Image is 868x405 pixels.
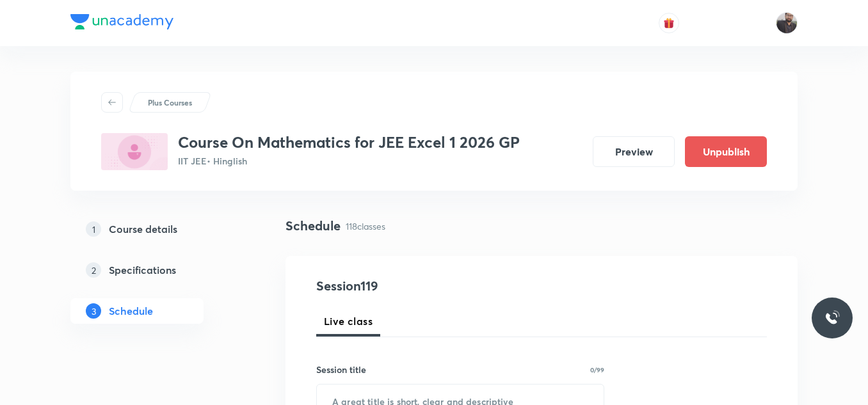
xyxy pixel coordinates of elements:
[109,303,153,319] h5: Schedule
[109,262,176,278] h5: Specifications
[70,14,173,29] img: Company Logo
[324,314,373,329] span: Live class
[824,310,840,326] img: ttu
[593,136,675,167] button: Preview
[316,363,366,376] h6: Session title
[178,154,520,168] p: IIT JEE • Hinglish
[86,262,101,278] p: 2
[86,303,101,319] p: 3
[86,221,101,237] p: 1
[148,97,192,108] p: Plus Courses
[101,133,168,170] img: B6FD5DA7-0157-4B01-9BBB-418DB1A4F4EF_plus.png
[590,367,604,373] p: 0/99
[178,133,520,152] h3: Course On Mathematics for JEE Excel 1 2026 GP
[659,13,679,33] button: avatar
[285,216,341,235] h4: Schedule
[109,221,177,237] h5: Course details
[346,219,385,233] p: 118 classes
[663,17,675,29] img: avatar
[316,276,550,296] h4: Session 119
[70,216,245,242] a: 1Course details
[776,12,798,34] img: Vishal Choudhary
[70,14,173,33] a: Company Logo
[70,257,245,283] a: 2Specifications
[685,136,767,167] button: Unpublish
